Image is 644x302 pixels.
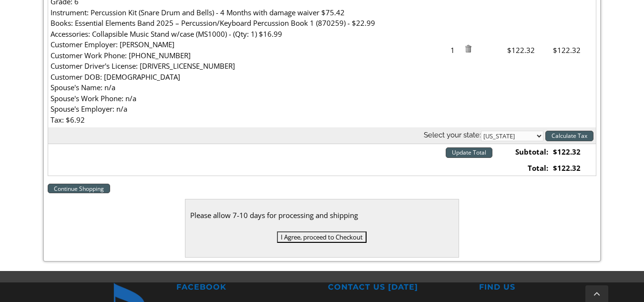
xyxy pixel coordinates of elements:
h2: FIND US [479,282,619,292]
th: Select your state: [48,127,596,144]
input: Update Total [446,147,492,158]
td: Total: [505,160,551,176]
a: Continue Shopping [48,184,110,193]
div: Please allow 7-10 days for processing and shipping [190,209,454,221]
td: Subtotal: [505,144,551,160]
td: $122.32 [551,160,596,176]
a: Remove item from cart [464,45,472,55]
h2: FACEBOOK [176,282,316,292]
span: 1 [446,45,462,56]
img: Remove Item [464,45,472,52]
h2: CONTACT US [DATE] [328,282,468,292]
input: Calculate Tax [545,131,593,141]
input: I Agree, proceed to Checkout [277,231,367,243]
td: $122.32 [551,144,596,160]
select: State billing address [481,131,543,141]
